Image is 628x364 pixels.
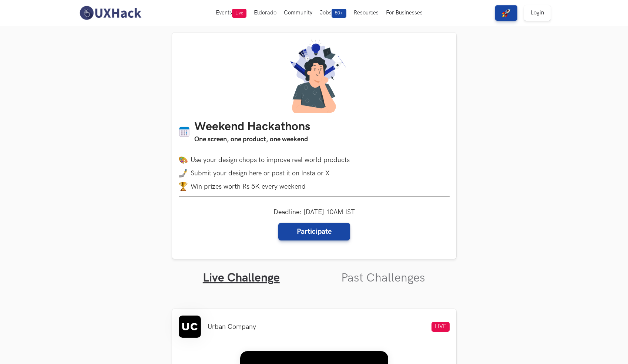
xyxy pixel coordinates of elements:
[172,259,456,285] ul: Tabs Interface
[232,9,246,18] span: Live
[179,169,188,178] img: mobile-in-hand.png
[179,182,450,191] li: Win prizes worth Rs 5K every weekend
[191,169,330,177] span: Submit your design here or post it on Insta or X
[179,126,190,138] img: Calendar icon
[194,134,310,145] h3: One screen, one product, one weekend
[278,223,350,240] a: Participate
[179,155,188,164] img: palette.png
[341,271,425,285] a: Past Challenges
[179,182,188,191] img: trophy.png
[279,39,350,113] img: A designer thinking
[194,120,310,134] h1: Weekend Hackathons
[273,208,355,240] div: Deadline: [DATE] 10AM IST
[431,322,450,332] span: LIVE
[203,271,280,285] a: Live Challenge
[179,155,450,164] li: Use your design chops to improve real world products
[208,323,256,331] li: Urban Company
[332,9,346,18] span: 50+
[524,5,551,21] a: Login
[77,5,143,21] img: UXHack-logo.png
[502,9,511,17] img: rocket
